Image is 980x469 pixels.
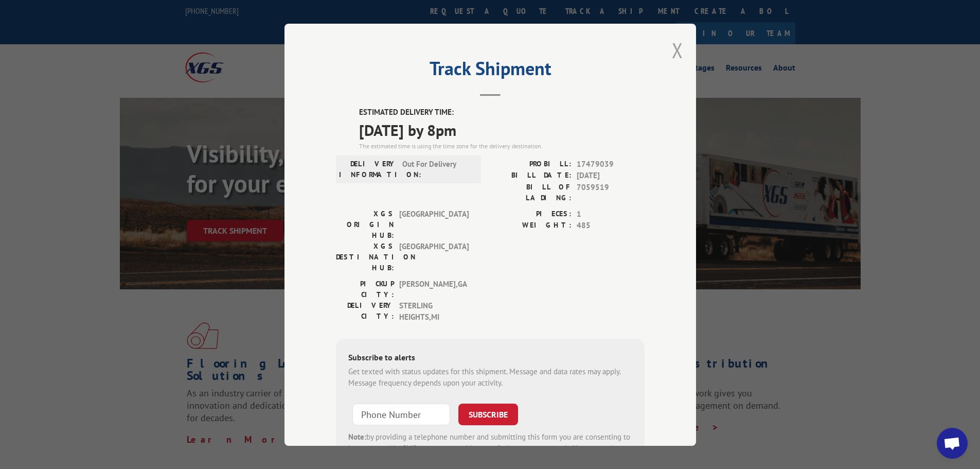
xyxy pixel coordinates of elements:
[577,170,645,182] span: [DATE]
[490,220,572,232] label: WEIGHT:
[336,208,394,240] label: XGS ORIGIN HUB:
[490,208,572,220] label: PIECES:
[352,403,450,425] input: Phone Number
[399,240,469,273] span: [GEOGRAPHIC_DATA]
[490,181,572,203] label: BILL OF LADING:
[399,208,469,240] span: [GEOGRAPHIC_DATA]
[359,107,645,118] label: ESTIMATED DELIVERY TIME:
[577,181,645,203] span: 7059519
[490,170,572,182] label: BILL DATE:
[937,428,968,459] div: Open chat
[336,61,645,81] h2: Track Shipment
[490,158,572,170] label: PROBILL:
[348,431,632,466] div: by providing a telephone number and submitting this form you are consenting to be contacted by SM...
[399,278,469,300] span: [PERSON_NAME] , GA
[402,158,472,180] span: Out For Delivery
[399,300,469,323] span: STERLING HEIGHTS , MI
[577,208,645,220] span: 1
[339,158,397,180] label: DELIVERY INFORMATION:
[577,158,645,170] span: 17479039
[577,220,645,232] span: 485
[348,366,632,389] div: Get texted with status updates for this shipment. Message and data rates may apply. Message frequ...
[359,118,645,141] span: [DATE] by 8pm
[348,351,632,366] div: Subscribe to alerts
[348,431,366,441] strong: Note:
[359,141,645,150] div: The estimated time is using the time zone for the delivery destination.
[336,278,394,300] label: PICKUP CITY:
[336,240,394,273] label: XGS DESTINATION HUB:
[672,37,683,64] button: Close modal
[336,300,394,323] label: DELIVERY CITY:
[458,403,518,425] button: SUBSCRIBE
